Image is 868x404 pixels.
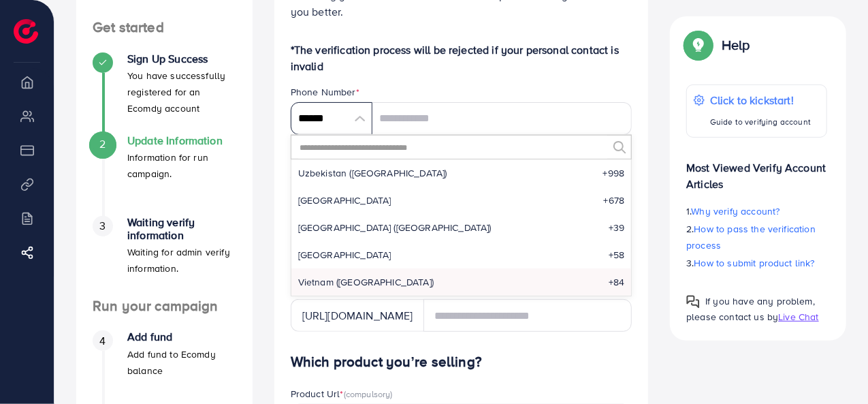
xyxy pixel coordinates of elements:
[76,52,253,134] li: Sign Up Success
[692,204,780,218] span: Why verify account?
[127,134,236,147] h4: Update Information
[99,333,106,349] span: 4
[99,218,106,234] span: 3
[298,193,391,207] span: [GEOGRAPHIC_DATA]
[127,149,236,182] p: Information for run campaign.
[76,134,253,216] li: Update Information
[722,37,750,53] p: Help
[76,19,253,36] h4: Get started
[127,52,236,65] h4: Sign Up Success
[686,203,827,219] p: 1.
[686,221,827,253] p: 2.
[686,33,711,57] img: Popup guide
[298,166,447,180] span: Uzbekistan ([GEOGRAPHIC_DATA])
[604,193,625,207] span: +678
[291,387,393,401] label: Product Url
[298,275,434,289] span: Vietnam ([GEOGRAPHIC_DATA])
[686,295,700,309] img: Popup guide
[99,136,106,152] span: 2
[127,330,236,343] h4: Add fund
[686,222,816,252] span: How to pass the verification process
[127,67,236,116] p: You have successfully registered for an Ecomdy account
[344,388,393,400] span: (compulsory)
[291,354,632,371] h4: Which product you’re selling?
[291,85,359,99] label: Phone Number
[298,221,492,234] span: [GEOGRAPHIC_DATA] ([GEOGRAPHIC_DATA])
[76,216,253,298] li: Waiting verify information
[609,221,624,234] span: +39
[127,216,236,242] h4: Waiting verify information
[127,244,236,277] p: Waiting for admin verify information.
[686,294,815,324] span: If you have any problem, please contact us by
[603,166,625,180] span: +998
[686,149,827,192] p: Most Viewed Verify Account Articles
[686,255,827,271] p: 3.
[609,275,624,289] span: +84
[291,42,632,74] p: *The verification process will be rejected if your personal contact is invalid
[710,92,811,108] p: Click to kickstart!
[810,343,858,394] iframe: Chat
[778,310,818,324] span: Live Chat
[127,346,236,379] p: Add fund to Ecomdy balance
[298,248,391,262] span: [GEOGRAPHIC_DATA]
[14,19,38,44] img: logo
[291,299,424,332] div: [URL][DOMAIN_NAME]
[694,256,815,270] span: How to submit product link?
[76,298,253,315] h4: Run your campaign
[609,248,624,262] span: +58
[710,114,811,130] p: Guide to verifying account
